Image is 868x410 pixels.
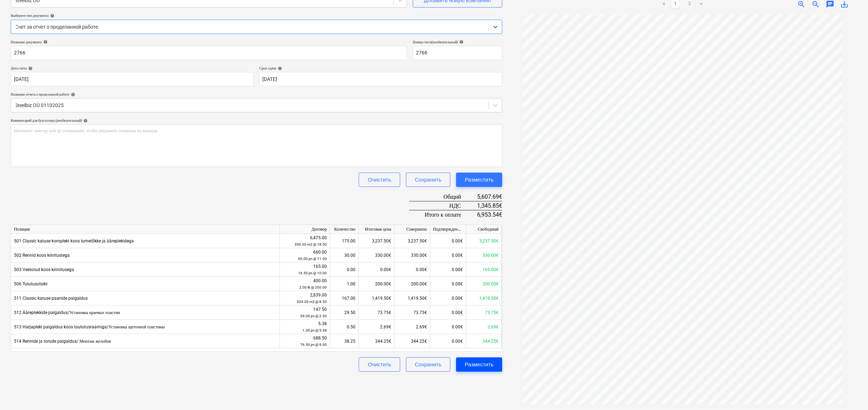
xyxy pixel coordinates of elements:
div: Итоговая цена [359,225,394,234]
div: 38.25 [330,334,359,348]
span: help [276,66,282,71]
div: 6,475.00 [283,235,327,248]
div: 200.00€ [466,277,502,291]
div: Название отчета о проделанной работе [11,92,502,97]
div: 30.00 [330,248,359,262]
span: 502 Rennid koos kiinitustega [14,253,70,258]
div: 73.75€ [394,305,430,320]
span: 513 Harjapleki paigaldus koos tuulutusraamiga/Установка щеточной пластины [14,324,165,329]
small: 60.00 jm @ 11.00 [298,257,327,261]
span: help [458,40,464,44]
div: 165.00 [283,263,327,276]
div: 660.00 [283,249,327,262]
div: Разместить [465,360,494,369]
div: 0.00€ [430,334,466,348]
button: Очистить [359,173,400,187]
div: Дата счета [11,66,253,71]
div: 2.69€ [394,320,430,334]
div: 1,419.50€ [394,291,430,305]
div: 3,237.50€ [359,234,394,248]
span: help [82,119,88,123]
div: 2.69€ [359,320,394,334]
span: 512 Ääreplekkide paigaldus/Установка краевых пластин [14,310,120,315]
small: 1.00 jm @ 5.38 [302,328,327,332]
small: 2.00 tk @ 200.00 [299,285,327,289]
input: Срок не указан [259,72,502,86]
div: Итого к оплате [409,210,472,219]
div: Очистить [368,175,391,184]
div: Разместить [465,175,494,184]
button: Сохранить [406,357,451,372]
div: 0.00€ [430,277,466,291]
div: 0.00€ [430,291,466,305]
div: Подтвержденные расходы [430,225,466,234]
div: 167.00 [330,291,359,305]
div: 344.25€ [466,334,502,348]
div: 400.00 [283,278,327,291]
div: Общий [409,193,472,201]
div: 147.50 [283,306,327,319]
div: 165.00€ [466,262,502,277]
span: help [49,14,54,18]
div: 0.00€ [394,262,430,277]
small: 59.00 jm @ 2.50 [300,314,327,318]
div: 344.25€ [394,334,430,348]
div: Сохранить [415,360,442,369]
div: 330.00€ [359,248,394,262]
div: Договор [280,225,330,234]
div: 175.00 [330,234,359,248]
div: 2,839.00 [283,292,327,305]
div: 0.00€ [430,234,466,248]
div: 73.75€ [466,305,502,320]
button: Разместить [456,173,502,187]
div: 0.00€ [359,262,394,277]
small: 16.50 jm @ 10.00 [298,271,327,275]
input: Дата выставления счета не указана [11,72,253,86]
div: 1.00 [330,277,359,291]
input: Номер счета [413,46,502,60]
span: help [42,40,48,44]
div: 330.00€ [466,248,502,262]
div: Номер счета (необязательный) [413,40,502,44]
div: Сохранить [415,175,442,184]
div: 3,237.50€ [466,234,502,248]
div: Выберите тип документа [11,13,502,18]
small: 350.00 m2 @ 18.50 [295,242,327,246]
div: 0.00 [330,262,359,277]
button: Сохранить [406,173,451,187]
span: help [69,92,75,97]
div: 5,607.69€ [472,193,502,201]
div: 0.00€ [430,248,466,262]
div: 1,419.50€ [466,291,502,305]
div: 2.69€ [466,320,502,334]
button: Очистить [359,357,400,372]
div: Совершено [394,225,430,234]
div: Комментарий для бухгалтера (необязательный) [11,118,502,123]
div: 0.00€ [430,262,466,277]
button: Разместить [456,357,502,372]
div: Срок сдачи [259,66,502,71]
div: Позиция [11,225,280,234]
input: Название документа [11,46,407,60]
div: 330.00€ [394,248,430,262]
div: 5.38 [283,320,327,334]
div: 29.50 [330,305,359,320]
small: 334.00 m2 @ 8.50 [297,300,327,304]
div: Название документа [11,40,407,44]
small: 76.50 jm @ 9.00 [300,343,327,347]
div: 1,419.50€ [359,291,394,305]
div: 1,345.85€ [472,201,502,210]
span: 514 Rennide ja torude paigaldus/ Монтаж желобов [14,339,111,344]
span: 506 Tulutusotsikt [14,281,48,286]
div: 200.00€ [359,277,394,291]
div: Количество [330,225,359,234]
div: Свободный [466,225,502,234]
div: 0.00€ [430,305,466,320]
div: 200.00€ [394,277,430,291]
span: 511 Classic katuse paanide paigaldus [14,296,88,301]
div: 0.00€ [430,320,466,334]
div: 0.50 [330,320,359,334]
div: 6,953.54€ [472,210,502,219]
span: 503 Veetorud koos kinnitusega [14,267,74,272]
span: help [27,66,33,71]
